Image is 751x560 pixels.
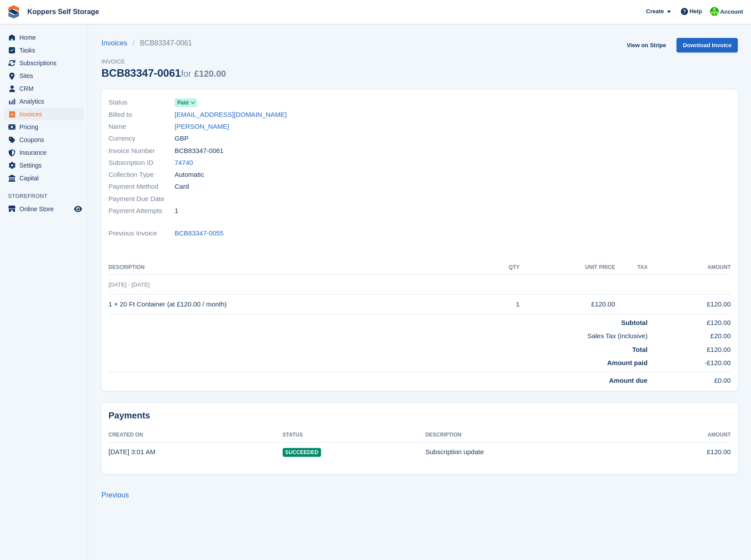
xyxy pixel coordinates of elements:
td: £20.00 [647,328,731,341]
a: menu [4,108,83,120]
a: Invoices [101,38,133,49]
img: stora-icon-8386f47178a22dfd0bd8f6a31ec36ba5ce8667c1dd55bd0f319d3a0aa187defe.svg [7,5,20,19]
span: Analytics [19,95,72,108]
a: [EMAIL_ADDRESS][DOMAIN_NAME] [175,110,287,120]
th: Description [108,261,485,275]
img: Laurene forey [710,7,719,16]
span: Subscriptions [19,57,72,69]
span: Account [720,7,743,16]
a: menu [4,121,83,133]
th: Created On [108,428,283,442]
a: 74740 [175,158,193,168]
a: menu [4,31,83,44]
span: Help [690,7,702,16]
time: 2025-08-28 02:01:15 UTC [108,448,155,455]
a: Previous [101,491,129,499]
strong: Amount due [609,377,648,384]
a: menu [4,82,83,95]
th: Description [425,428,642,442]
span: Capital [19,172,72,184]
a: Paid [175,97,197,108]
span: Paid [177,99,188,107]
span: Pricing [19,121,72,133]
span: Sites [19,70,72,82]
th: Amount [647,261,731,275]
td: £0.00 [647,372,731,385]
nav: breadcrumbs [101,38,226,49]
th: QTY [485,261,520,275]
a: menu [4,134,83,146]
span: Invoices [19,108,72,120]
a: BCB83347-0055 [175,228,224,239]
span: Insurance [19,146,72,159]
td: 1 × 20 Ft Container (at £120.00 / month) [108,295,485,314]
span: CRM [19,82,72,95]
span: Coupons [19,134,72,146]
span: Settings [19,159,72,172]
td: £120.00 [642,442,731,462]
span: [DATE] - [DATE] [108,281,149,288]
span: Home [19,31,72,44]
a: Preview store [73,204,83,214]
a: menu [4,44,83,56]
span: Succeeded [283,448,321,457]
a: menu [4,70,83,82]
span: Automatic [175,170,204,180]
span: GBP [175,134,189,144]
span: Collection Type [108,170,175,180]
span: Create [646,7,664,16]
span: £120.00 [194,69,226,78]
td: £120.00 [647,295,731,314]
th: Status [283,428,426,442]
a: menu [4,159,83,172]
a: Download Invoice [676,38,738,52]
strong: Subtotal [621,319,647,326]
a: menu [4,203,83,215]
span: Subscription ID [108,158,175,168]
span: Billed to [108,110,175,120]
span: Payment Due Date [108,194,175,204]
td: 1 [485,295,520,314]
td: £120.00 [519,295,615,314]
td: Subscription update [425,442,642,462]
td: -£120.00 [647,355,731,372]
span: Storefront [8,192,88,201]
span: Invoice [101,57,226,66]
td: £120.00 [647,341,731,355]
span: Currency [108,134,175,144]
span: BCB83347-0061 [175,146,224,156]
a: menu [4,146,83,159]
span: Status [108,97,175,108]
a: Koppers Self Storage [24,4,103,19]
h2: Payments [108,410,731,421]
td: £120.00 [647,314,731,328]
a: [PERSON_NAME] [175,122,229,132]
span: Previous Invoice [108,228,175,239]
strong: Amount paid [607,359,648,366]
a: menu [4,172,83,184]
span: Invoice Number [108,146,175,156]
span: 1 [175,206,178,216]
span: Payment Method [108,182,175,192]
a: View on Stripe [623,38,669,52]
div: BCB83347-0061 [101,67,226,79]
span: for [181,69,191,78]
td: Sales Tax (inclusive) [108,328,647,341]
span: Card [175,182,189,192]
strong: Total [632,346,648,353]
th: Amount [642,428,731,442]
span: Tasks [19,44,72,56]
span: Name [108,122,175,132]
th: Unit Price [519,261,615,275]
a: menu [4,57,83,69]
span: Online Store [19,203,72,215]
span: Payment Attempts [108,206,175,216]
a: menu [4,95,83,108]
th: Tax [615,261,648,275]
